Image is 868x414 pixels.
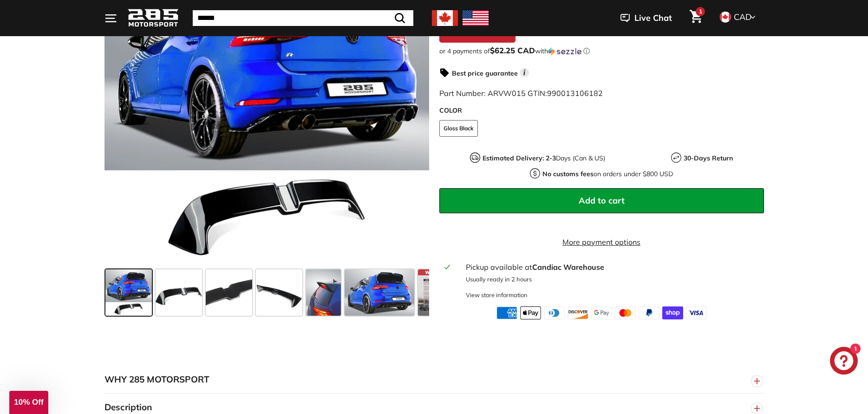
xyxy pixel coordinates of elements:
[542,169,673,179] p: on orders under $800 USD
[466,275,758,284] p: Usually ready in 2 hours
[439,46,764,56] div: or 4 payments of$62.25 CADwithSezzle Click to learn more about Sezzle
[639,306,659,319] img: paypal
[662,306,683,319] img: shopify_pay
[490,45,535,55] span: $62.25 CAD
[520,68,529,77] span: i
[439,188,764,213] button: Add to cart
[699,8,702,15] span: 1
[634,12,672,24] span: Live Chat
[615,306,636,319] img: master
[466,261,758,273] div: Pickup available at
[542,170,594,178] strong: No customs fees
[686,306,707,319] img: visa
[439,46,764,56] div: or 4 payments of with
[684,154,733,162] strong: 30-Days Return
[483,154,556,162] strong: Estimated Delivery: 2-3
[14,398,43,407] span: 10% Off
[466,291,528,299] div: View store information
[9,391,48,414] div: 10% Off
[452,69,518,77] strong: Best price guarantee
[608,6,684,30] button: Live Chat
[483,153,605,163] p: Days (Can & US)
[827,347,861,377] inbox-online-store-chat: Shopify online store chat
[439,236,764,248] a: More payment options
[128,7,179,29] img: Logo_285_Motorsport_areodynamics_components
[591,306,612,319] img: google_pay
[734,12,751,22] span: CAD
[193,10,413,26] input: Search
[548,47,581,56] img: Sezzle
[532,262,604,272] strong: Candiac Warehouse
[579,195,625,206] span: Add to cart
[496,306,517,319] img: american_express
[568,306,588,319] img: discover
[439,89,603,98] span: Part Number: ARVW015 GTIN:
[544,306,565,319] img: diners_club
[547,89,603,98] span: 990013106182
[104,366,764,394] button: WHY 285 MOTORSPORT
[684,2,708,34] a: Cart
[439,106,764,115] label: COLOR
[520,306,541,319] img: apple_pay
